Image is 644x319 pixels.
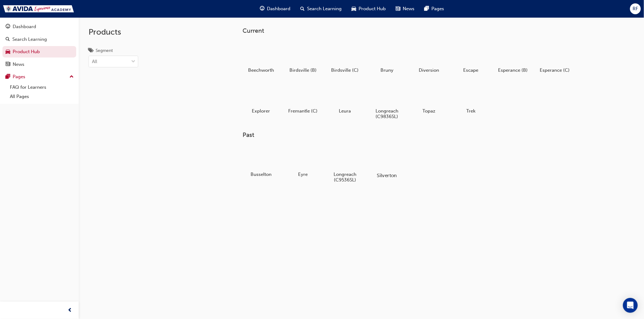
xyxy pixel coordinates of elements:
span: news-icon [6,62,10,67]
h5: Esperance (C) [539,67,571,73]
div: Dashboard [13,23,36,30]
span: search-icon [6,37,10,42]
a: Leura [326,80,364,116]
span: pages-icon [425,5,429,13]
span: News [403,5,415,12]
a: Dashboard [2,21,76,32]
a: pages-iconPages [420,2,449,15]
span: search-icon [301,5,305,13]
h5: Fremantle (C) [287,108,319,114]
span: down-icon [131,58,135,66]
h5: Trek [455,108,487,114]
a: search-iconSearch Learning [296,2,347,15]
img: Trak [3,5,74,12]
h5: Birdsville (B) [287,67,319,73]
a: Eyre [285,144,322,180]
h5: Busselton [245,172,277,177]
a: news-iconNews [391,2,420,15]
button: Pages [2,71,76,83]
a: Trek [452,80,489,116]
h5: Diversion [413,67,445,73]
h5: Longreach (C9536SL) [329,172,361,183]
span: news-icon [396,5,401,13]
div: Segment [96,48,113,54]
span: guage-icon [260,5,265,13]
span: Pages [432,5,444,12]
div: Open Intercom Messenger [623,298,638,313]
button: DashboardSearch LearningProduct HubNews [2,20,76,71]
h5: Beechworth [245,67,277,73]
a: Escape [452,39,489,75]
a: Explorer [243,80,280,116]
a: Busselton [243,144,280,180]
a: Esperance (C) [536,39,573,75]
a: All Pages [7,92,76,101]
a: Beechworth [243,39,280,75]
h3: Current [243,27,593,34]
h2: Products [89,27,138,37]
a: Birdsville (B) [285,39,322,75]
span: prev-icon [68,307,73,314]
a: Longreach (C9536SL) [326,144,364,185]
h5: Esperance (B) [497,67,529,73]
div: News [13,61,24,68]
button: RF [630,3,641,14]
a: Diversion [410,39,447,75]
h3: Past [243,131,593,138]
span: Product Hub [359,5,386,12]
span: pages-icon [6,74,10,80]
span: car-icon [6,49,10,55]
a: Product Hub [2,46,76,57]
div: Pages [13,73,25,80]
div: Search Learning [12,36,47,43]
h5: Topaz [413,108,445,114]
h5: Longreach (C9836SL) [371,108,403,119]
h5: Leura [329,108,361,114]
h5: Silverton [370,172,404,178]
a: Longreach (C9836SL) [368,80,405,121]
a: Search Learning [2,34,76,45]
span: car-icon [352,5,356,13]
a: Bruny [368,39,405,75]
a: FAQ for Learners [7,83,76,92]
span: Dashboard [267,5,291,12]
span: guage-icon [6,24,10,30]
a: Silverton [368,144,405,180]
span: up-icon [69,73,74,81]
a: car-iconProduct Hub [347,2,391,15]
a: guage-iconDashboard [255,2,296,15]
h5: Birdsville (C) [329,67,361,73]
span: tags-icon [89,48,93,54]
span: Search Learning [307,5,342,12]
a: Birdsville (C) [326,39,364,75]
h5: Bruny [371,67,403,73]
span: RF [633,5,638,12]
a: Topaz [410,80,447,116]
h5: Escape [455,67,487,73]
h5: Eyre [287,172,319,177]
a: Fremantle (C) [285,80,322,116]
div: All [92,58,97,65]
a: Esperance (B) [494,39,531,75]
h5: Explorer [245,108,277,114]
a: News [2,59,76,70]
